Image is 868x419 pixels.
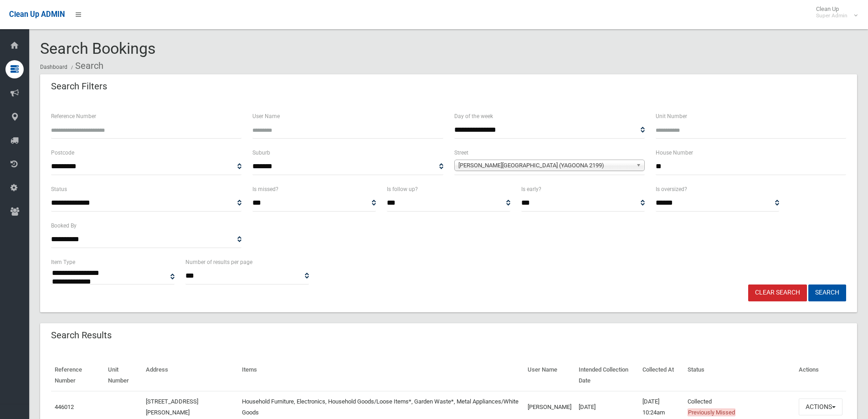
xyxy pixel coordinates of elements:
[656,148,693,158] label: House Number
[795,360,846,391] th: Actions
[51,221,77,231] label: Booked By
[816,12,847,19] small: Super Admin
[656,184,687,194] label: Is oversized?
[454,148,468,158] label: Street
[40,326,123,344] header: Search Results
[521,184,541,194] label: Is early?
[387,184,418,194] label: Is follow up?
[656,111,687,121] label: Unit Number
[9,10,65,19] span: Clean Up ADMIN
[69,57,103,74] li: Search
[51,360,104,391] th: Reference Number
[185,257,252,267] label: Number of results per page
[639,360,684,391] th: Collected At
[575,360,639,391] th: Intended Collection Date
[40,39,156,57] span: Search Bookings
[146,398,198,416] a: [STREET_ADDRESS][PERSON_NAME]
[524,360,575,391] th: User Name
[748,285,807,301] a: Clear Search
[51,111,96,121] label: Reference Number
[808,285,846,301] button: Search
[688,409,735,416] span: Previously Missed
[40,78,118,95] header: Search Filters
[104,360,143,391] th: Unit Number
[238,360,524,391] th: Items
[799,398,842,415] button: Actions
[51,148,74,158] label: Postcode
[252,111,280,121] label: User Name
[458,160,632,171] span: [PERSON_NAME][GEOGRAPHIC_DATA] (YAGOONA 2199)
[812,5,857,19] span: Clean Up
[40,64,67,70] a: Dashboard
[684,360,795,391] th: Status
[51,184,67,194] label: Status
[454,111,493,121] label: Day of the week
[252,184,278,194] label: Is missed?
[142,360,238,391] th: Address
[55,403,74,410] a: 446012
[252,148,270,158] label: Suburb
[51,257,75,267] label: Item Type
